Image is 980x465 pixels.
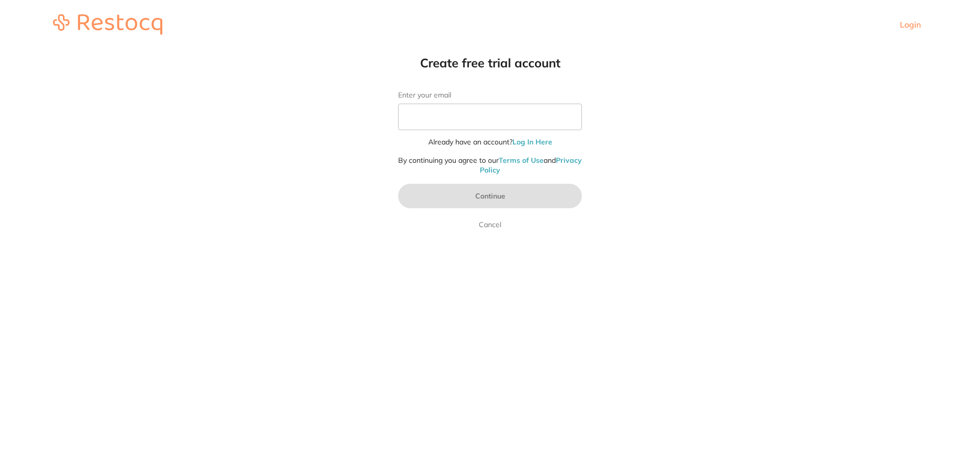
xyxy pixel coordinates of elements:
p: By continuing you agree to our and [398,156,582,176]
img: restocq_logo.svg [53,14,162,35]
label: Enter your email [398,91,582,100]
h1: Create free trial account [378,55,602,70]
a: Log In Here [512,137,552,146]
button: Continue [398,184,582,208]
a: Login [900,19,921,30]
a: Privacy Policy [480,156,582,175]
p: Already have an account? [398,137,582,148]
a: Terms of Use [499,156,544,165]
a: Cancel [477,218,503,231]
